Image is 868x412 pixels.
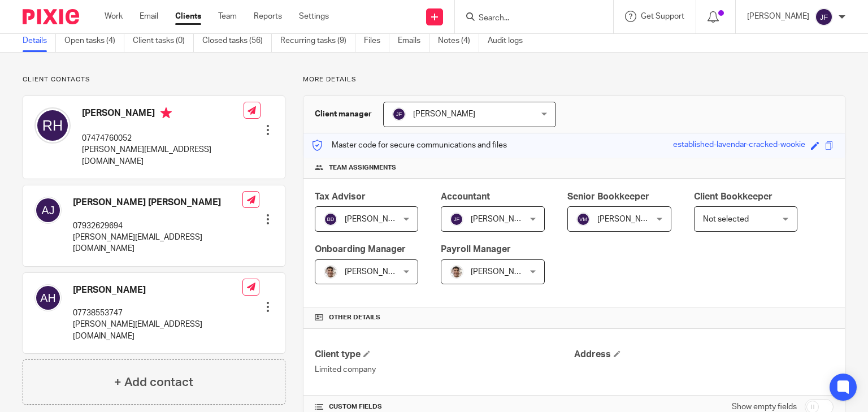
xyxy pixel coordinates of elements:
img: svg%3E [815,8,833,26]
h3: Client manager [315,109,372,120]
a: Closed tasks (56) [202,30,272,52]
h4: [PERSON_NAME] [82,107,244,122]
img: svg%3E [34,197,62,224]
span: Client Bookkeeper [694,192,772,201]
a: Email [140,11,158,22]
p: More details [303,75,845,84]
p: Limited company [315,364,574,375]
a: Reports [254,11,282,22]
span: Get Support [641,12,684,20]
a: Notes (4) [438,30,479,52]
a: Clients [175,11,201,22]
img: svg%3E [324,212,337,226]
span: [PERSON_NAME] [345,268,407,276]
span: [PERSON_NAME] [345,215,407,223]
h4: [PERSON_NAME] [73,284,242,296]
span: Accountant [441,192,490,201]
h4: CUSTOM FIELDS [315,402,574,411]
p: [PERSON_NAME][EMAIL_ADDRESS][DOMAIN_NAME] [73,319,242,342]
a: Client tasks (0) [133,30,194,52]
span: Team assignments [329,163,396,172]
img: svg%3E [450,212,463,226]
p: 07932629694 [73,220,242,232]
p: [PERSON_NAME][EMAIL_ADDRESS][DOMAIN_NAME] [73,232,242,255]
span: [PERSON_NAME] [597,215,659,223]
span: Tax Advisor [315,192,366,201]
span: [PERSON_NAME] [471,268,533,276]
h4: [PERSON_NAME] [PERSON_NAME] [73,197,242,209]
a: Settings [299,11,329,22]
span: Other details [329,313,380,322]
span: Onboarding Manager [315,245,406,254]
img: PXL_20240409_141816916.jpg [324,265,337,279]
input: Search [478,14,579,24]
a: Emails [398,30,429,52]
p: 07738553747 [73,307,242,319]
span: Senior Bookkeeper [567,192,649,201]
a: Files [364,30,389,52]
h4: + Add contact [114,374,193,391]
p: Master code for secure communications and files [312,140,507,151]
img: svg%3E [34,107,71,144]
div: established-lavendar-cracked-wookie [673,139,805,152]
a: Audit logs [488,30,531,52]
p: Client contacts [23,75,285,84]
a: Work [105,11,123,22]
a: Details [23,30,56,52]
img: svg%3E [576,212,590,226]
a: Open tasks (4) [64,30,124,52]
span: [PERSON_NAME] [471,215,533,223]
p: [PERSON_NAME] [747,11,809,22]
img: Pixie [23,9,79,24]
h4: Client type [315,349,574,361]
img: svg%3E [392,107,406,121]
span: Not selected [703,215,749,223]
h4: Address [574,349,834,361]
p: [PERSON_NAME][EMAIL_ADDRESS][DOMAIN_NAME] [82,144,244,167]
a: Team [218,11,237,22]
img: svg%3E [34,284,62,311]
span: Payroll Manager [441,245,511,254]
p: 07474760052 [82,133,244,144]
img: PXL_20240409_141816916.jpg [450,265,463,279]
a: Recurring tasks (9) [280,30,355,52]
i: Primary [160,107,172,119]
span: [PERSON_NAME] [413,110,475,118]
